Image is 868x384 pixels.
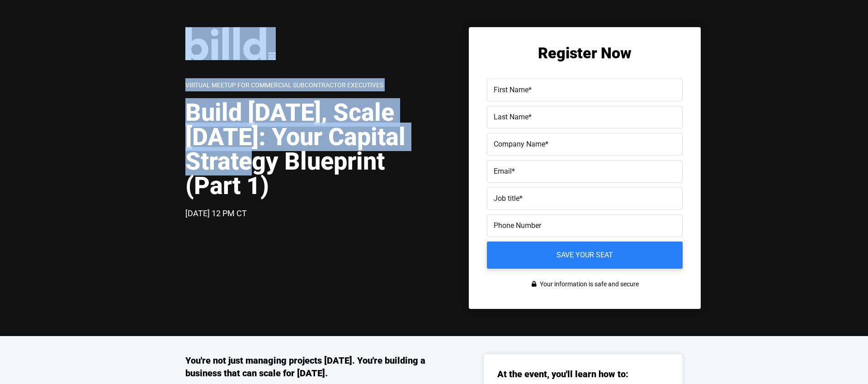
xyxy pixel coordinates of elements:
[185,100,434,198] h1: Build [DATE], Scale [DATE]: Your Capital Strategy Blueprint (Part 1)
[494,85,528,94] span: First Name
[494,167,512,175] span: Email
[494,113,528,121] span: Last Name
[494,194,519,203] span: Job title
[494,140,545,148] span: Company Name
[538,278,639,291] span: Your information is safe and secure
[185,354,434,379] h3: You're not just managing projects [DATE]. You're building a business that can scale for [DATE].
[497,368,628,380] h3: At the event, you'll learn how to:
[487,45,683,61] h2: Register Now
[487,242,683,269] input: Save your seat
[494,221,541,230] span: Phone Number
[185,81,383,89] span: Virtual Meetup for Commercial Subcontractor Executives
[185,209,247,218] span: [DATE] 12 PM CT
